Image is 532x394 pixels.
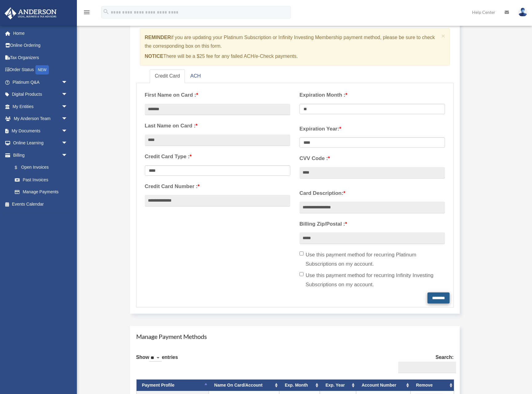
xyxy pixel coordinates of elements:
span: arrow_drop_down [62,149,74,162]
a: Online Ordering [4,39,77,52]
a: Events Calendar [4,198,77,210]
strong: NOTICE [145,54,163,59]
label: Last Name on Card : [145,121,290,131]
span: arrow_drop_down [62,76,74,89]
button: Close [441,33,445,39]
a: $Open Invoices [9,161,77,174]
label: First Name on Card : [145,90,290,100]
label: Show entries [136,353,178,368]
label: Use this payment method for recurring Platinum Subscriptions on my account. [300,250,445,269]
label: Expiration Year: [300,124,445,134]
a: menu [83,11,90,16]
p: There will be a $25 fee for any failed ACH/e-Check payments. [145,52,439,61]
input: Use this payment method for recurring Platinum Subscriptions on my account. [300,251,304,255]
a: Tax Organizers [4,51,77,64]
th: Payment Profile: activate to sort column descending [137,380,209,391]
select: Showentries [149,355,162,362]
th: Exp. Month: activate to sort column ascending [279,380,320,391]
th: Exp. Year: activate to sort column ascending [320,380,356,391]
label: CVV Code : [300,154,445,163]
input: Use this payment method for recurring Infinity Investing Subscriptions on my account. [300,272,304,276]
strong: REMINDER [145,35,171,40]
span: arrow_drop_down [62,88,74,101]
label: Search: [396,353,454,373]
a: Order StatusNEW [4,64,77,76]
span: arrow_drop_down [62,100,74,113]
input: Search: [398,362,456,373]
label: Credit Card Number : [145,182,290,191]
div: if you are updating your Platinum Subscription or Infinity Investing Membership payment method, p... [140,28,450,66]
a: Online Learningarrow_drop_down [4,137,77,149]
a: ACH [185,69,206,83]
span: arrow_drop_down [62,113,74,125]
label: Expiration Month : [300,90,445,100]
a: Platinum Q&Aarrow_drop_down [4,76,77,88]
a: Manage Payments [9,186,74,198]
a: Billingarrow_drop_down [4,149,77,161]
a: Digital Productsarrow_drop_down [4,88,77,101]
a: My Entitiesarrow_drop_down [4,100,77,113]
label: Use this payment method for recurring Infinity Investing Subscriptions on my account. [300,271,445,289]
label: Billing Zip/Postal : [300,219,445,229]
th: Name On Card/Account: activate to sort column ascending [209,380,279,391]
span: arrow_drop_down [62,125,74,137]
span: $ [18,164,21,171]
span: × [441,32,445,39]
a: My Anderson Teamarrow_drop_down [4,113,77,125]
span: arrow_drop_down [62,137,74,150]
th: Remove: activate to sort column ascending [411,380,454,391]
label: Card Description: [300,189,445,198]
a: Past Invoices [9,174,77,186]
h4: Manage Payment Methods [136,332,454,341]
th: Account Number: activate to sort column ascending [356,380,411,391]
img: Anderson Advisors Platinum Portal [3,7,58,19]
a: Credit Card [150,69,185,83]
a: My Documentsarrow_drop_down [4,125,77,137]
img: User Pic [518,8,527,17]
i: menu [83,9,90,16]
i: search [103,8,109,15]
a: Home [4,27,77,39]
label: Credit Card Type : [145,152,290,161]
div: NEW [35,65,49,74]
